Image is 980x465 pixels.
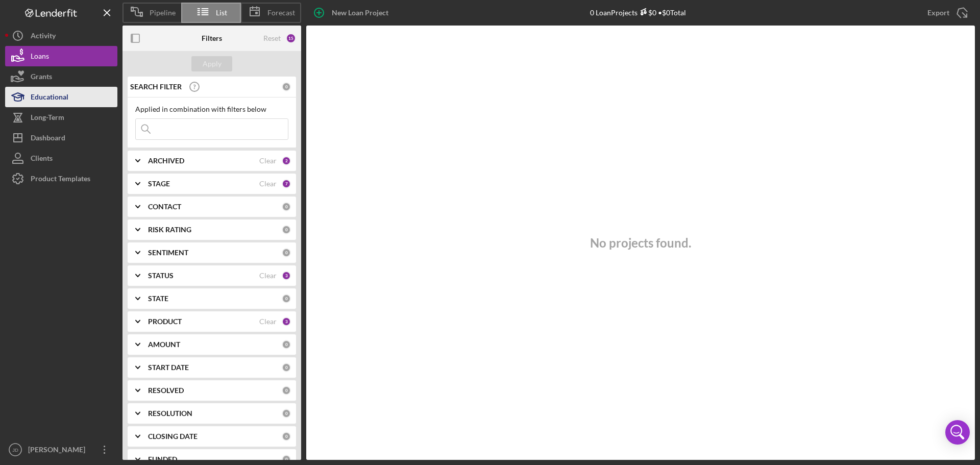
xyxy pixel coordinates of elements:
span: Pipeline [150,9,176,17]
b: STATE [148,295,168,303]
div: 0 [282,386,291,395]
text: JD [12,447,18,453]
div: 7 [282,179,291,188]
div: Loans [31,46,49,69]
div: 0 [282,340,291,349]
b: RISK RATING [148,226,191,234]
button: Dashboard [5,128,117,148]
span: List [216,9,227,17]
b: Filters [202,34,222,42]
div: Export [927,3,949,23]
div: 2 [282,156,291,165]
div: 3 [282,317,291,326]
div: Grants [31,66,52,89]
div: 0 [282,248,291,257]
div: 0 [282,409,291,418]
div: 0 [282,294,291,303]
div: New Loan Project [332,3,388,23]
b: CONTACT [148,203,181,211]
div: Dashboard [31,128,65,151]
b: RESOLVED [148,386,184,395]
div: Educational [31,87,68,110]
b: FUNDED [148,455,177,463]
button: Clients [5,148,117,168]
b: CLOSING DATE [148,432,198,440]
button: Export [917,3,975,23]
div: 0 [282,363,291,372]
button: Apply [191,56,232,71]
div: [PERSON_NAME] [26,439,92,462]
div: 0 [282,202,291,211]
div: Clear [259,157,277,165]
div: Activity [31,26,56,48]
button: Product Templates [5,168,117,189]
span: Forecast [267,9,295,17]
div: $0 [638,8,656,17]
b: PRODUCT [148,317,182,326]
div: Product Templates [31,168,90,191]
div: Reset [263,34,281,42]
div: Clear [259,317,277,326]
button: JD[PERSON_NAME] [5,439,117,460]
div: Long-Term [31,107,64,130]
h3: No projects found. [590,236,691,250]
b: ARCHIVED [148,157,184,165]
b: SENTIMENT [148,249,188,257]
div: Applied in combination with filters below [135,105,288,113]
div: 0 [282,455,291,464]
div: 0 [282,225,291,234]
div: Open Intercom Messenger [945,420,970,445]
b: RESOLUTION [148,409,192,418]
div: 0 [282,82,291,91]
div: 15 [286,33,296,43]
button: Loans [5,46,117,66]
div: Clear [259,180,277,188]
b: SEARCH FILTER [130,83,182,91]
div: Clients [31,148,53,171]
div: 3 [282,271,291,280]
button: New Loan Project [306,3,399,23]
div: Clear [259,272,277,280]
div: 0 Loan Projects • $0 Total [590,8,686,17]
b: AMOUNT [148,340,180,349]
b: START DATE [148,363,189,372]
b: STAGE [148,180,170,188]
b: STATUS [148,272,174,280]
button: Grants [5,66,117,87]
button: Activity [5,26,117,46]
button: Long-Term [5,107,117,128]
div: Apply [203,56,222,71]
div: 0 [282,432,291,441]
button: Educational [5,87,117,107]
